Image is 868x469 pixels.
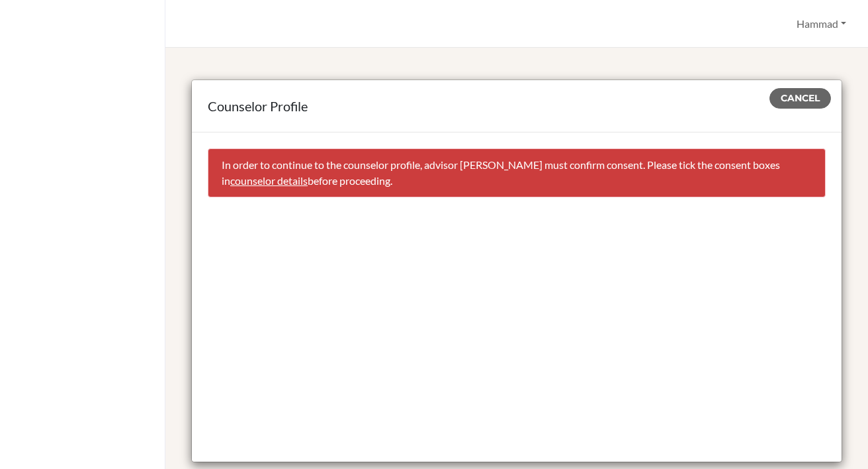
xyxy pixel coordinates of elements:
[791,11,852,36] button: Hammad
[769,88,831,109] button: Cancel
[222,157,812,189] p: In order to continue to the counselor profile, advisor [PERSON_NAME] must confirm consent. Please...
[208,96,826,116] div: Counselor Profile
[230,174,308,187] a: counselor details
[781,92,820,104] span: Cancel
